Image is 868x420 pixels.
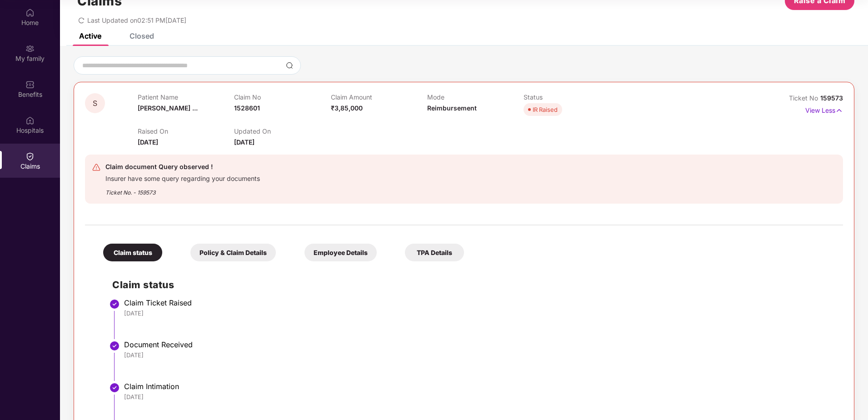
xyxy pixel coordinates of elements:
img: svg+xml;base64,PHN2ZyBpZD0iQmVuZWZpdHMiIHhtbG5zPSJodHRwOi8vd3d3LnczLm9yZy8yMDAwL3N2ZyIgd2lkdGg9Ij... [25,80,35,89]
div: Claim Ticket Raised [124,298,834,307]
span: 1528601 [234,104,260,112]
p: Claim No [234,93,330,101]
img: svg+xml;base64,PHN2ZyB4bWxucz0iaHR0cDovL3d3dy53My5vcmcvMjAwMC9zdmciIHdpZHRoPSIyNCIgaGVpZ2h0PSIyNC... [92,163,101,172]
span: 159573 [820,94,843,102]
img: svg+xml;base64,PHN2ZyBpZD0iU3RlcC1Eb25lLTMyeDMyIiB4bWxucz0iaHR0cDovL3d3dy53My5vcmcvMjAwMC9zdmciIH... [109,299,120,310]
div: Document Received [124,340,834,349]
p: Status [524,93,620,101]
div: [DATE] [124,351,834,359]
h2: Claim status [112,277,834,292]
img: svg+xml;base64,PHN2ZyBpZD0iQ2xhaW0iIHhtbG5zPSJodHRwOi8vd3d3LnczLm9yZy8yMDAwL3N2ZyIgd2lkdGg9IjIwIi... [25,152,35,161]
p: Raised On [138,127,234,135]
img: svg+xml;base64,PHN2ZyBpZD0iSG9tZSIgeG1sbnM9Imh0dHA6Ly93d3cudzMub3JnLzIwMDAvc3ZnIiB3aWR0aD0iMjAiIG... [25,8,35,17]
span: [PERSON_NAME] ... [138,104,198,112]
div: Policy & Claim Details [190,244,276,261]
span: Last Updated on 02:51 PM[DATE] [87,16,186,24]
span: S [93,100,97,107]
img: svg+xml;base64,PHN2ZyBpZD0iU3RlcC1Eb25lLTMyeDMyIiB4bWxucz0iaHR0cDovL3d3dy53My5vcmcvMjAwMC9zdmciIH... [109,340,120,351]
span: [DATE] [138,138,158,146]
p: Claim Amount [331,93,427,101]
div: Claim document Query observed ! [105,161,260,172]
div: Active [79,31,101,40]
div: [DATE] [124,309,834,317]
img: svg+xml;base64,PHN2ZyBpZD0iSG9zcGl0YWxzIiB4bWxucz0iaHR0cDovL3d3dy53My5vcmcvMjAwMC9zdmciIHdpZHRoPS... [25,116,35,125]
span: Ticket No [789,94,820,102]
span: Reimbursement [427,104,477,112]
div: Insurer have some query regarding your documents [105,172,260,183]
span: ₹3,85,000 [331,104,363,112]
div: Employee Details [304,244,377,261]
span: redo [78,16,85,24]
img: svg+xml;base64,PHN2ZyBpZD0iU2VhcmNoLTMyeDMyIiB4bWxucz0iaHR0cDovL3d3dy53My5vcmcvMjAwMC9zdmciIHdpZH... [286,62,293,69]
div: TPA Details [405,244,464,261]
p: Patient Name [138,93,234,101]
div: Claim Intimation [124,382,834,391]
p: Updated On [234,127,330,135]
p: View Less [805,103,843,115]
div: Closed [130,31,154,40]
img: svg+xml;base64,PHN2ZyBpZD0iU3RlcC1Eb25lLTMyeDMyIiB4bWxucz0iaHR0cDovL3d3dy53My5vcmcvMjAwMC9zdmciIH... [109,382,120,393]
span: [DATE] [234,138,254,146]
img: svg+xml;base64,PHN2ZyB3aWR0aD0iMjAiIGhlaWdodD0iMjAiIHZpZXdCb3g9IjAgMCAyMCAyMCIgZmlsbD0ibm9uZSIgeG... [25,44,35,53]
div: IR Raised [533,105,558,114]
div: Claim status [103,244,162,261]
div: Ticket No. - 159573 [105,183,260,197]
div: [DATE] [124,393,834,401]
img: svg+xml;base64,PHN2ZyB4bWxucz0iaHR0cDovL3d3dy53My5vcmcvMjAwMC9zdmciIHdpZHRoPSIxNyIgaGVpZ2h0PSIxNy... [835,105,843,115]
p: Mode [427,93,524,101]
